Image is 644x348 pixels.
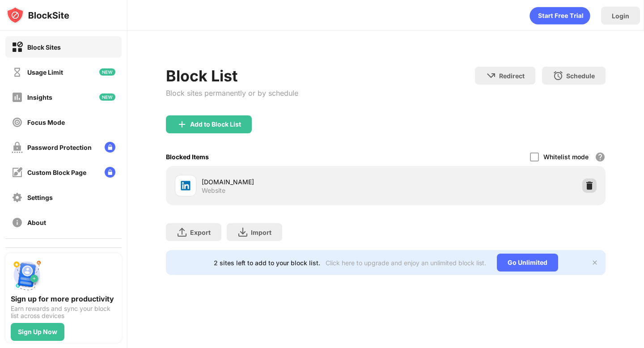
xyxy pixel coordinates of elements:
[566,72,595,80] div: Schedule
[27,194,53,201] div: Settings
[202,187,225,195] div: Website
[105,142,115,153] img: lock-menu.svg
[591,259,598,266] img: x-button.svg
[543,153,589,161] div: Whitelist mode
[27,93,52,101] div: Insights
[105,167,115,178] img: lock-menu.svg
[12,192,23,203] img: settings-off.svg
[214,259,320,267] div: 2 sites left to add to your block list.
[180,180,191,191] img: favicons
[202,177,386,187] div: [DOMAIN_NAME]
[99,93,115,101] img: new-icon.svg
[166,67,298,85] div: Block List
[27,219,46,226] div: About
[11,294,116,303] div: Sign up for more productivity
[251,229,271,236] div: Import
[99,68,115,76] img: new-icon.svg
[27,169,86,176] div: Custom Block Page
[11,259,43,291] img: push-signup.svg
[12,217,23,228] img: about-off.svg
[612,12,629,20] div: Login
[12,92,23,103] img: insights-off.svg
[12,42,23,53] img: block-on.svg
[27,43,61,51] div: Block Sites
[27,68,63,76] div: Usage Limit
[12,117,23,128] img: focus-off.svg
[530,7,590,25] div: animation
[166,89,298,98] div: Block sites permanently or by schedule
[190,121,241,128] div: Add to Block List
[12,142,23,153] img: password-protection-off.svg
[12,67,23,78] img: time-usage-off.svg
[27,144,92,151] div: Password Protection
[326,259,486,267] div: Click here to upgrade and enjoy an unlimited block list.
[27,119,65,126] div: Focus Mode
[12,167,23,178] img: customize-block-page-off.svg
[6,6,69,24] img: logo-blocksite.svg
[499,72,525,80] div: Redirect
[497,254,558,272] div: Go Unlimited
[18,328,57,335] div: Sign Up Now
[190,229,211,236] div: Export
[166,153,209,161] div: Blocked Items
[11,305,116,319] div: Earn rewards and sync your block list across devices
